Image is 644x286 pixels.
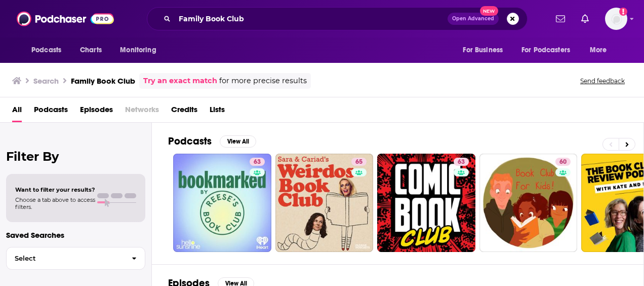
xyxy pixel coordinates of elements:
[619,8,627,16] svg: Add a profile image
[24,41,74,60] button: open menu
[463,43,503,57] span: For Business
[521,43,570,57] span: For Podcasters
[452,16,494,21] span: Open Advanced
[171,101,197,122] a: Credits
[577,10,593,27] a: Show notifications dropdown
[6,230,145,240] p: Saved Searches
[377,154,475,252] a: 63
[351,158,367,166] a: 65
[34,101,68,122] a: Podcasts
[80,101,113,122] a: Episodes
[355,157,363,167] span: 65
[552,10,569,27] a: Show notifications dropdown
[6,149,145,164] h2: Filter By
[220,135,256,148] button: View All
[173,154,271,252] a: 63
[168,135,256,148] a: PodcastsView All
[458,157,465,167] span: 63
[479,154,578,252] a: 60
[480,6,498,16] span: New
[113,41,169,60] button: open menu
[583,41,620,60] button: open menu
[605,8,627,30] button: Show profile menu
[559,157,567,167] span: 60
[605,8,627,30] img: User Profile
[15,196,95,210] span: Choose a tab above to access filters.
[210,101,225,122] a: Lists
[605,8,627,30] span: Logged in as molly.burgoyne
[454,158,469,166] a: 63
[31,43,61,57] span: Podcasts
[120,43,156,57] span: Monitoring
[456,41,515,60] button: open menu
[254,157,261,167] span: 63
[555,158,571,166] a: 60
[7,255,124,262] span: Select
[73,41,108,60] a: Charts
[168,135,212,148] h2: Podcasts
[15,186,95,193] span: Want to filter your results?
[143,75,217,87] a: Try an exact match
[33,76,59,86] h3: Search
[71,76,135,86] h3: Family Book Club
[590,43,607,57] span: More
[250,158,265,166] a: 63
[80,43,102,57] span: Charts
[219,75,307,87] span: for more precise results
[125,101,159,122] span: Networks
[6,247,145,270] button: Select
[448,13,499,25] button: Open AdvancedNew
[147,7,528,30] div: Search podcasts, credits, & more...
[175,11,448,27] input: Search podcasts, credits, & more...
[17,9,114,28] img: Podchaser - Follow, Share and Rate Podcasts
[515,41,585,60] button: open menu
[275,154,374,252] a: 65
[577,77,628,85] button: Send feedback
[12,101,22,122] a: All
